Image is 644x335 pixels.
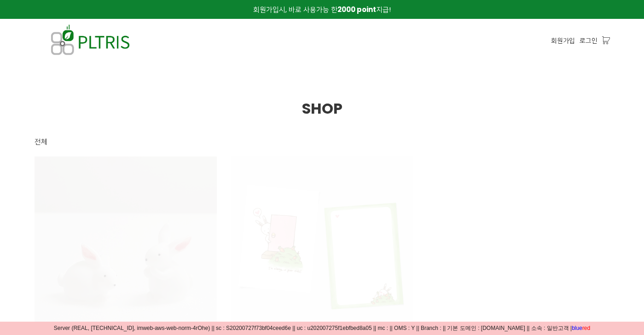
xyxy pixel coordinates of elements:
strong: 2000 point [337,5,376,14]
a: 회원가입 [551,35,575,46]
span: 회원가입시, 바로 사용가능 한 지급! [253,5,391,14]
a: 로그인 [580,35,598,46]
div: 전체 [35,136,47,147]
span: SHOP [302,98,342,119]
span: red [582,325,590,331]
span: blue [572,325,582,331]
